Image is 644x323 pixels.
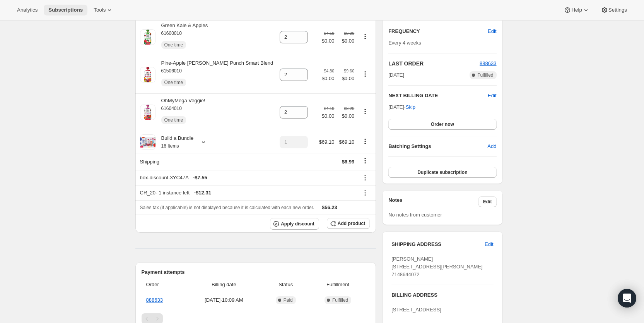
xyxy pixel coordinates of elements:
span: Every 4 weeks [388,40,421,46]
span: One time [164,79,183,86]
span: [STREET_ADDRESS] [391,307,441,313]
small: $8.20 [344,106,354,111]
span: [DATE] · 10:09 AM [187,296,261,304]
div: box-discount-3YC47A [140,174,355,182]
button: Duplicate subscription [388,167,496,178]
span: Settings [608,7,627,13]
button: Product actions [359,107,371,116]
div: Green Kale & Apples [155,22,208,53]
span: Status [265,281,306,289]
span: $0.00 [339,37,354,45]
span: Order now [431,121,454,127]
button: Product actions [359,70,371,78]
h3: BILLING ADDRESS [391,291,493,299]
span: $69.10 [339,139,354,145]
h2: NEXT BILLING DATE [388,92,488,100]
span: Fulfilled [477,72,493,78]
button: Subscriptions [44,5,87,15]
span: Skip [406,103,415,111]
span: Edit [485,241,493,248]
span: $0.00 [339,112,354,120]
small: 61600010 [161,31,182,36]
th: Shipping [135,153,278,170]
span: Apply discount [281,221,314,227]
button: Product actions [359,137,371,146]
span: Analytics [17,7,38,13]
span: Subscriptions [48,7,83,13]
button: Apply discount [270,218,319,230]
div: CR_20 - 1 instance left [140,189,355,197]
span: Billing date [187,281,261,289]
span: Paid [284,297,293,303]
button: Settings [596,5,632,15]
h3: Notes [388,196,478,207]
span: $0.00 [322,75,335,82]
small: $9.60 [344,69,354,73]
h2: Payment attempts [142,268,370,276]
span: - $12.31 [194,189,211,197]
small: $8.20 [344,31,354,36]
span: $6.99 [342,159,355,165]
div: OhMyMega Veggie! [155,97,205,128]
span: $0.00 [322,37,335,45]
span: Fulfillment [311,281,365,289]
img: product img [140,29,155,45]
button: Edit [488,92,496,100]
h6: Batching Settings [388,143,487,150]
button: Order now [388,119,496,130]
button: Add product [327,218,370,229]
h2: LAST ORDER [388,60,480,67]
span: Fulfilled [332,297,348,303]
span: $56.23 [322,204,337,210]
small: $4.10 [324,106,334,111]
small: $4.80 [324,69,334,73]
button: Product actions [359,32,371,41]
button: Shipping actions [359,156,371,165]
span: One time [164,117,183,123]
button: Add [483,140,501,153]
small: 61604010 [161,106,182,111]
a: 888633 [146,297,163,303]
span: One time [164,42,183,48]
h3: SHIPPING ADDRESS [391,241,485,248]
span: $0.00 [339,75,354,82]
div: Build a Bundle [155,134,194,150]
button: 888633 [480,60,496,67]
th: Order [142,276,185,293]
button: Edit [480,238,498,251]
button: Edit [483,25,501,38]
span: Help [571,7,582,13]
small: $4.10 [324,31,334,36]
button: Skip [401,101,420,113]
span: [DATE] [388,71,404,79]
div: Open Intercom Messenger [618,289,636,308]
span: $69.10 [319,139,335,145]
button: Analytics [12,5,42,15]
div: Pine-Apple [PERSON_NAME] Punch Smart Blend [155,59,273,90]
h2: FREQUENCY [388,27,488,35]
button: Tools [89,5,118,15]
span: Edit [488,27,496,35]
button: Help [559,5,594,15]
span: [PERSON_NAME] [STREET_ADDRESS][PERSON_NAME] 7148644072 [391,256,483,277]
span: Add product [338,220,365,227]
span: Edit [483,199,492,205]
img: product img [140,105,155,120]
span: Duplicate subscription [417,169,467,175]
span: Add [487,143,496,150]
img: product img [140,67,155,82]
a: 888633 [480,60,496,66]
small: 61506010 [161,68,182,74]
span: Sales tax (if applicable) is not displayed because it is calculated with each new order. [140,205,314,210]
button: Edit [478,196,497,207]
span: Tools [94,7,106,13]
span: [DATE] · [388,104,415,110]
small: 16 Items [161,143,179,149]
span: - $7.55 [193,174,207,182]
span: No notes from customer [388,212,442,218]
span: $0.00 [322,112,335,120]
